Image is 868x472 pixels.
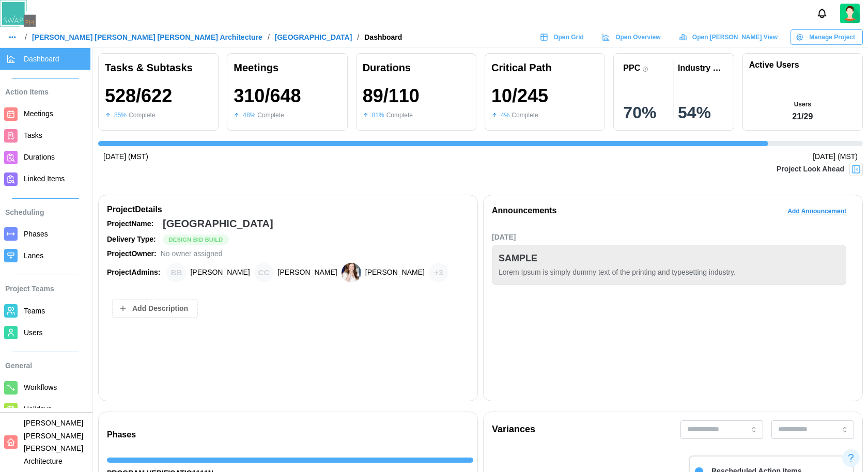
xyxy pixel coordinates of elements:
a: [GEOGRAPHIC_DATA] [275,34,352,41]
div: Complete [257,111,284,120]
span: Manage Project [809,30,855,44]
div: [DATE] (MST) [813,151,858,163]
div: PPC [623,63,640,73]
div: Meetings [234,60,340,76]
span: Users [24,328,43,337]
div: Industry PPC [678,63,724,73]
a: [PERSON_NAME] [PERSON_NAME] [PERSON_NAME] Architecture [32,34,262,41]
span: Design Bid Build [169,235,223,244]
div: [PERSON_NAME] [278,267,337,278]
div: 89 / 110 [363,86,420,106]
div: Complete [512,111,538,120]
div: Project Details [107,203,469,216]
div: Delivery Type: [107,234,159,245]
div: / [268,34,270,41]
span: Dashboard [24,55,59,63]
div: / [25,34,27,41]
span: Phases [24,230,48,238]
a: Open Grid [535,29,592,45]
span: Tasks [24,131,42,139]
span: Open [PERSON_NAME] View [692,30,778,44]
a: Open [PERSON_NAME] View [674,29,785,45]
span: Durations [24,153,55,161]
span: Open Overview [615,30,660,44]
div: 10 / 245 [491,86,548,106]
div: [GEOGRAPHIC_DATA] [163,216,273,232]
div: 48 % [243,111,255,120]
div: Variances [492,422,535,437]
div: 85 % [114,111,127,120]
h1: Active Users [749,60,799,71]
div: 310 / 648 [234,86,301,106]
strong: Project Owner: [107,249,157,258]
button: Add Announcement [780,203,854,219]
div: [PERSON_NAME] [190,267,250,278]
a: Zulqarnain Khalil [840,4,860,23]
div: Chris Cosenza [254,263,274,282]
span: [PERSON_NAME] [PERSON_NAME] [PERSON_NAME] Architecture [24,419,83,465]
div: Project Name: [107,218,159,230]
div: + 3 [429,263,448,282]
span: Teams [24,307,45,315]
span: Add Description [132,300,188,317]
div: Complete [129,111,155,120]
div: 81 % [372,111,384,120]
div: Lorem Ipsum is simply dummy text of the printing and typesetting industry. [499,267,840,278]
span: Holidays [24,405,52,413]
strong: Project Admins: [107,268,160,276]
div: Complete [386,111,413,120]
span: Lanes [24,251,43,260]
div: Announcements [492,204,556,217]
div: 54 % [678,104,724,121]
div: Phases [107,429,473,442]
div: [PERSON_NAME] [365,267,425,278]
div: Project Look Ahead [777,164,844,175]
button: Manage Project [791,29,863,45]
span: Meetings [24,109,53,118]
div: Critical Path [491,60,598,76]
div: No owner assigned [161,248,223,260]
div: Durations [363,60,470,76]
span: Add Announcement [787,204,846,218]
div: Dashboard [364,34,402,41]
img: Heather Bemis [342,263,361,282]
div: 70 % [623,104,670,121]
div: / [357,34,359,41]
div: Tasks & Subtasks [105,60,212,76]
div: 4 % [501,111,509,120]
img: 2Q== [840,4,860,23]
div: [DATE] (MST) [103,151,148,163]
span: Open Grid [553,30,584,44]
div: Brian Baldwin [166,263,186,282]
div: SAMPLE [499,251,537,266]
div: [DATE] [492,232,846,243]
span: Linked Items [24,175,65,183]
span: Workflows [24,383,57,391]
img: Project Look Ahead Button [851,164,861,175]
button: Add Description [112,299,198,318]
div: 528 / 622 [105,86,172,106]
a: Open Overview [597,29,669,45]
button: Notifications [813,5,831,22]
